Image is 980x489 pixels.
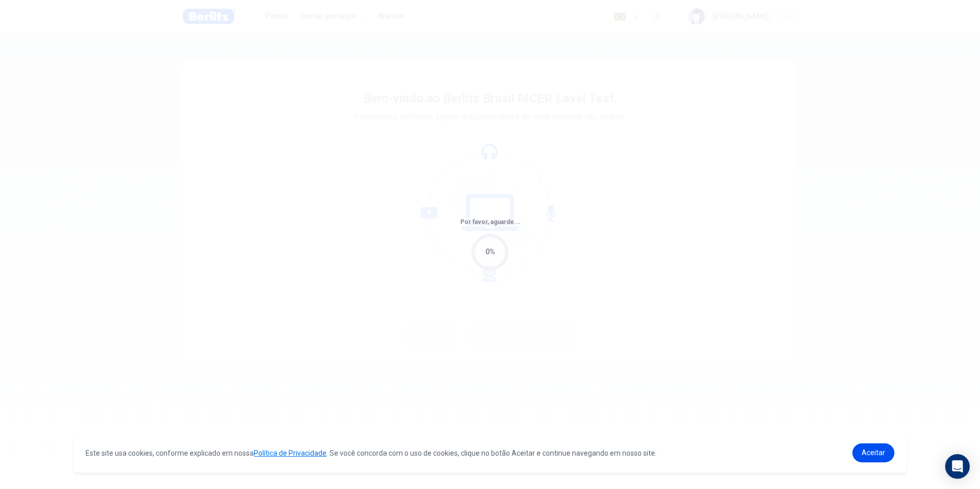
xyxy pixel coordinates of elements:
a: Política de Privacidade [254,449,326,457]
div: Open Intercom Messenger [945,454,970,479]
span: Este site usa cookies, conforme explicado em nossa . Se você concorda com o uso de cookies, cliqu... [86,449,657,457]
span: Por favor, aguarde... [460,218,520,226]
div: 0% [485,246,495,258]
div: cookieconsent [73,433,906,473]
span: Aceitar [862,449,885,457]
a: dismiss cookie message [852,443,894,462]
